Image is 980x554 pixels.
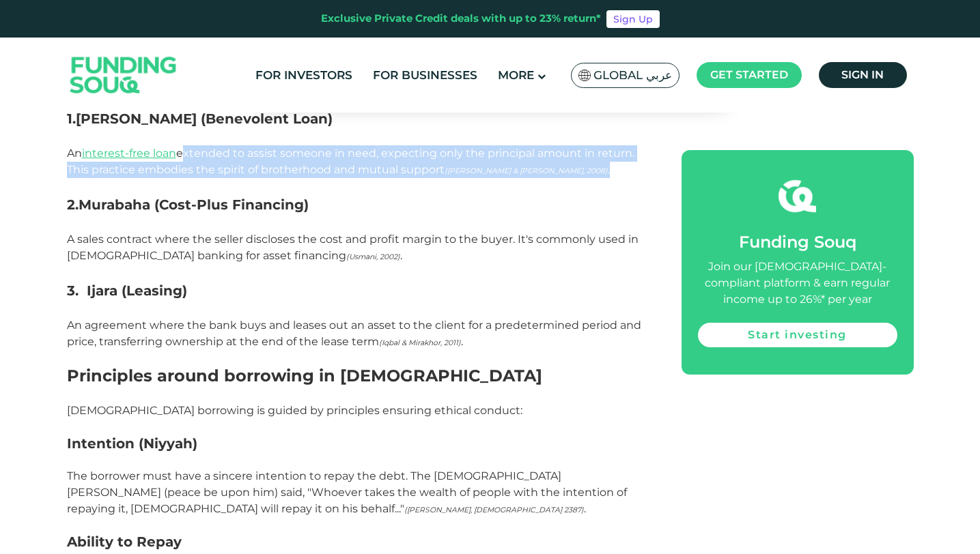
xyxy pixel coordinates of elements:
[841,68,884,81] span: Sign in
[779,177,816,215] img: fsicon
[379,338,461,347] span: (Iqbal & Mirakhor, 2011)
[87,282,187,299] strong: Ijara (Leasing)
[578,70,591,81] img: SA Flag
[252,64,356,87] a: For Investors
[67,280,651,301] h3: 3.
[698,323,897,347] a: Start investing
[67,435,197,452] strong: Intention (Niyyah)
[82,147,176,160] a: interest-free loan
[67,317,651,366] p: An agreement where the bank buys and leases out an asset to the client for a predetermined period...
[593,68,672,83] span: Global عربي
[67,231,651,264] p: A sales contract where the seller discloses the cost and profit margin to the buyer. It's commonl...
[710,68,788,81] span: Get started
[67,534,182,550] strong: Ability to Repay
[346,252,400,261] span: (Usmani, 2002)
[76,111,333,127] strong: [PERSON_NAME] (Benevolent Loan)
[445,166,608,175] span: ([PERSON_NAME] & [PERSON_NAME], 2008)
[67,468,651,534] p: The borrower must have a sincere intention to repay the debt. The [DEMOGRAPHIC_DATA][PERSON_NAME]...
[67,129,651,194] p: An extended to assist someone in need, expecting only the principal amount in return. This practi...
[321,11,601,27] div: Exclusive Private Credit deals with up to 23% return*
[79,196,309,213] strong: Murabaha (Cost-Plus Financing)
[606,10,660,28] a: Sign Up
[404,506,584,514] span: ([PERSON_NAME], [DEMOGRAPHIC_DATA] 2387)
[369,64,481,87] a: For Businesses
[698,259,897,308] div: Join our [DEMOGRAPHIC_DATA]-compliant platform & earn regular income up to 26%* per year
[57,41,191,110] img: Logo
[67,403,651,419] p: [DEMOGRAPHIC_DATA] borrowing is guided by principles ensuring ethical conduct:
[67,366,651,386] h2: Principles around borrowing in [DEMOGRAPHIC_DATA]
[819,62,907,88] a: Sign in
[739,232,856,252] span: Funding Souq
[498,68,534,82] span: More
[67,194,651,215] h3: 2.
